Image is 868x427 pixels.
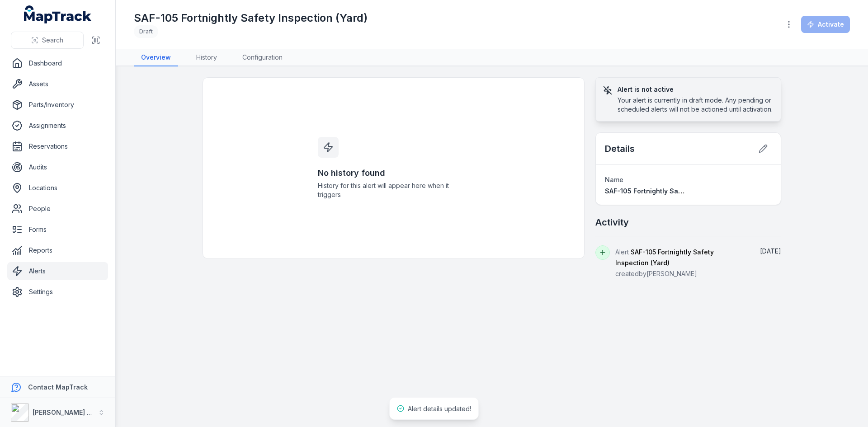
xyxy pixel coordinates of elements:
button: Search [11,32,84,49]
span: Name [605,176,623,183]
span: Search [42,36,63,45]
span: History for this alert will appear here when it triggers [318,181,470,199]
a: Locations [7,179,108,197]
h3: No history found [318,167,470,179]
strong: Contact MapTrack [28,383,88,391]
span: Alert created by [PERSON_NAME] [615,248,714,277]
a: Assets [7,75,108,93]
h2: Activity [595,216,629,229]
a: MapTrack [24,5,92,23]
a: Alerts [7,262,108,280]
strong: [PERSON_NAME] Group [33,408,107,416]
div: Draft [134,25,158,38]
a: Parts/Inventory [7,96,108,114]
a: Assignments [7,117,108,135]
a: Forms [7,221,108,239]
a: Dashboard [7,54,108,72]
span: Alert details updated! [408,405,471,413]
a: People [7,200,108,218]
a: Reports [7,241,108,259]
a: History [189,49,224,66]
a: Overview [134,49,178,66]
a: Reservations [7,137,108,155]
a: Audits [7,158,108,176]
a: Settings [7,283,108,301]
div: Your alert is currently in draft mode. Any pending or scheduled alerts will not be actioned until... [618,96,774,114]
time: 9/16/2025, 4:22:18 PM [760,247,781,255]
span: SAF-105 Fortnightly Safety Inspection (Yard) [615,248,714,267]
span: [DATE] [760,247,781,255]
span: SAF-105 Fortnightly Safety Inspection (Yard) [605,187,748,195]
h2: Details [605,142,635,155]
h3: Alert is not active [618,85,774,94]
h1: SAF-105 Fortnightly Safety Inspection (Yard) [134,11,368,25]
a: Configuration [235,49,290,66]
